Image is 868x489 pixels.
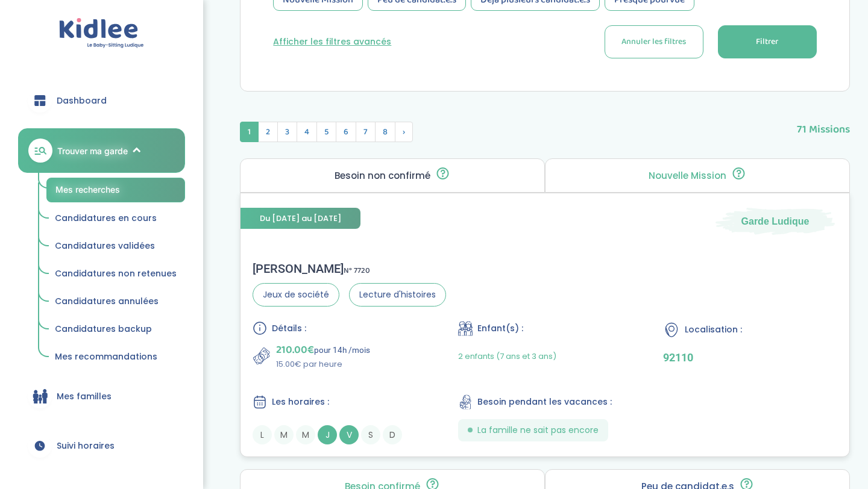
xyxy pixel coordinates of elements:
span: Candidatures annulées [55,295,159,307]
span: 7 [356,122,376,142]
span: Suivi horaires [57,440,115,452]
span: Localisation : [685,323,742,336]
span: Besoin pendant les vacances : [477,396,612,408]
span: Candidatures en cours [55,212,157,224]
span: J [318,425,337,444]
span: Filtrer [756,36,778,48]
div: [PERSON_NAME] [253,261,446,276]
span: N° 7720 [344,264,370,277]
span: 4 [297,122,317,142]
a: Candidatures non retenues [46,263,185,285]
span: 6 [336,122,356,142]
img: logo.svg [59,18,144,49]
span: Détails : [272,322,306,335]
span: Suivant » [395,122,413,142]
span: 210.00€ [276,341,314,358]
span: Lecture d'histoires [349,283,446,307]
span: La famille ne sait pas encore [477,424,599,437]
p: Besoin non confirmé [335,171,430,181]
span: Du [DATE] au [DATE] [241,208,360,229]
span: M [296,425,315,444]
span: 1 [240,122,259,142]
a: Trouver ma garde [18,128,185,173]
button: Afficher les filtres avancés [273,36,391,48]
p: 15.00€ par heure [276,358,370,370]
span: Mes recherches [55,184,120,195]
a: Mes recherches [46,178,185,202]
button: Filtrer [718,25,817,58]
span: 3 [277,122,297,142]
span: Les horaires : [272,396,329,408]
span: D [383,425,402,444]
a: Mes recommandations [46,346,185,369]
p: 92110 [663,351,837,364]
span: Dashboard [57,95,107,107]
a: Dashboard [18,79,185,122]
span: 2 enfants (7 ans et 3 ans) [458,350,556,362]
span: Garde Ludique [741,214,810,228]
span: 5 [316,122,336,142]
span: Mes recommandations [55,350,157,363]
span: Enfant(s) : [477,322,523,335]
span: 8 [375,122,395,142]
span: 71 Missions [797,110,850,138]
a: Mes familles [18,375,185,418]
a: Candidatures en cours [46,207,185,230]
span: Jeux de société [253,283,339,307]
a: Candidatures backup [46,318,185,341]
span: Mes familles [57,390,112,403]
p: Nouvelle Mission [649,171,726,181]
span: 2 [258,122,278,142]
span: L [253,425,272,444]
span: Candidatures non retenues [55,267,177,279]
span: Candidatures backup [55,323,152,335]
span: Annuler les filtres [621,36,686,48]
span: M [274,425,294,444]
a: Candidatures validées [46,235,185,258]
span: Candidatures validées [55,240,155,252]
span: S [361,425,380,444]
span: V [339,425,359,444]
p: pour 14h /mois [276,341,370,358]
a: Candidatures annulées [46,290,185,313]
span: Trouver ma garde [57,145,128,157]
button: Annuler les filtres [605,25,703,58]
a: Suivi horaires [18,424,185,467]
